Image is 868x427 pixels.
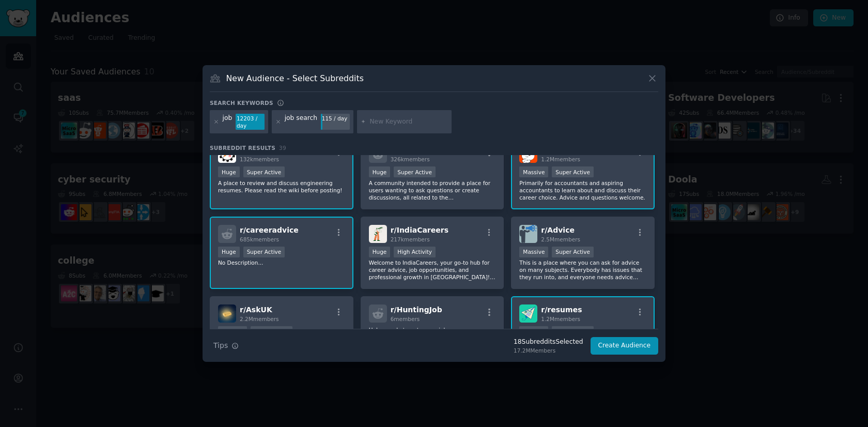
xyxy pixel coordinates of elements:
[240,306,272,314] span: r/ AskUK
[369,247,391,257] div: Huge
[391,226,448,234] span: r/ IndiaCareers
[218,166,240,177] div: Huge
[541,156,580,162] span: 1.2M members
[519,225,537,243] img: Advice
[391,316,420,322] span: 6 members
[251,326,292,337] div: Super Active
[514,347,583,354] div: 17.2M Members
[243,166,285,177] div: Super Active
[514,338,583,347] div: 18 Subreddit s Selected
[285,114,317,130] div: job search
[519,166,548,177] div: Massive
[240,316,279,322] span: 2.2M members
[218,259,345,266] p: No Description...
[279,145,286,151] span: 39
[519,247,548,257] div: Massive
[218,247,240,257] div: Huge
[218,179,345,194] p: A place to review and discuss engineering resumes. Please read the wiki before posting!
[541,226,575,234] span: r/ Advice
[223,114,233,130] div: job
[394,247,436,257] div: High Activity
[236,114,265,130] div: 12203 / day
[240,236,279,242] span: 685k members
[519,179,646,201] p: Primarily for accountants and aspiring accountants to learn about and discuss their career choice...
[240,156,279,162] span: 132k members
[391,236,430,242] span: 217k members
[541,236,580,242] span: 2.5M members
[369,179,496,201] p: A community intended to provide a place for users wanting to ask questions or create discussions,...
[369,166,391,177] div: Huge
[541,316,580,322] span: 1.2M members
[321,114,350,123] div: 115 / day
[552,166,594,177] div: Super Active
[519,326,548,337] div: Massive
[519,259,646,281] p: This is a place where you can ask for advice on many subjects. Everybody has issues that they run...
[552,326,594,337] div: Super Active
[213,340,228,351] span: Tips
[519,304,537,323] img: resumes
[210,144,275,151] span: Subreddit Results
[369,117,448,127] input: New Keyword
[552,247,594,257] div: Super Active
[243,247,285,257] div: Super Active
[369,259,496,281] p: Welcome to IndiaCareers, your go-to hub for career advice, job opportunities, and professional gr...
[226,73,364,84] h3: New Audience - Select Subreddits
[210,337,242,355] button: Tips
[394,166,436,177] div: Super Active
[240,226,299,234] span: r/ careeradvice
[369,225,387,243] img: IndiaCareers
[541,306,582,314] span: r/ resumes
[391,156,430,162] span: 326k members
[591,337,659,355] button: Create Audience
[218,304,236,323] img: AskUK
[218,326,247,337] div: Massive
[369,326,496,333] p: Help people to get a new job
[210,99,273,106] h3: Search keywords
[391,306,442,314] span: r/ HuntingJob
